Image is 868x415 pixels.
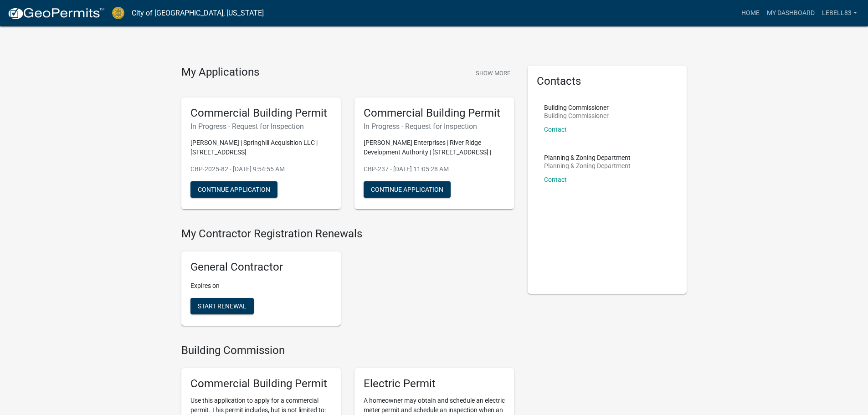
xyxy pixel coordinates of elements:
wm-registration-list-section: My Contractor Registration Renewals [181,227,514,333]
p: Building Commissioner [544,113,609,119]
p: Planning & Zoning Department [544,154,631,161]
p: [PERSON_NAME] Enterprises | River Ridge Development Authority | [STREET_ADDRESS] | [364,138,505,157]
button: Show More [472,66,514,81]
h6: In Progress - Request for Inspection [364,122,505,131]
a: City of [GEOGRAPHIC_DATA], [US_STATE] [132,5,264,21]
h4: Building Commission [181,344,514,357]
h5: Commercial Building Permit [190,107,332,120]
a: Contact [544,176,567,183]
h6: In Progress - Request for Inspection [190,122,332,131]
p: [PERSON_NAME] | Springhill Acquisition LLC | [STREET_ADDRESS] [190,138,332,157]
p: CBP-2025-82 - [DATE] 9:54:55 AM [190,164,332,174]
p: Planning & Zoning Department [544,163,631,169]
h5: Commercial Building Permit [190,377,332,390]
button: Continue Application [190,181,277,198]
span: Start Renewal [198,302,247,310]
h5: Contacts [537,75,678,88]
h4: My Contractor Registration Renewals [181,227,514,241]
a: My Dashboard [763,5,818,22]
h5: General Contractor [190,261,332,274]
h5: Electric Permit [364,377,505,390]
p: Building Commissioner [544,104,609,111]
p: Expires on [190,281,332,291]
a: Contact [544,126,567,133]
button: Start Renewal [190,298,254,314]
a: lebell83 [818,5,861,22]
a: Home [738,5,763,22]
img: City of Jeffersonville, Indiana [112,7,124,19]
p: CBP-237 - [DATE] 11:05:28 AM [364,164,505,174]
h4: My Applications [181,66,259,79]
h5: Commercial Building Permit [364,107,505,120]
button: Continue Application [364,181,451,198]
